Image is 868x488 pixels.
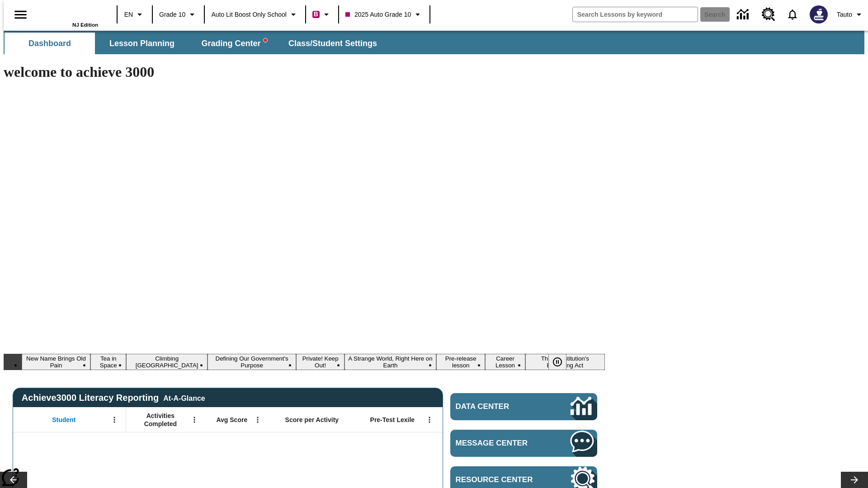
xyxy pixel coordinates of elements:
[833,6,868,23] button: Profile/Settings
[548,354,566,370] button: Pause
[4,64,605,80] h1: welcome to achieve 3000
[208,6,302,23] button: School: Auto Lit Boost only School, Select your school
[296,354,344,370] button: Slide 5 Private! Keep Out!
[52,416,75,424] span: Student
[124,10,133,19] span: EN
[370,416,415,424] span: Pre-Test Lexile
[837,10,852,19] span: Tauto
[90,354,126,370] button: Slide 2 Tea in Space
[309,6,335,23] button: Boost Class color is violet red. Change class color
[342,6,427,23] button: Class: 2025 Auto Grade 10, Select your class
[163,393,205,403] div: At-A-Glance
[28,38,71,49] span: Dashboard
[72,22,98,28] span: NJ Edition
[97,33,187,54] button: Lesson Planning
[288,38,377,49] span: Class/Student Settings
[211,10,287,19] span: Auto Lit Boost only School
[156,6,201,23] button: Grade: Grade 10, Select a grade
[188,413,201,427] button: Open Menu
[345,10,411,19] span: 2025 Auto Grade 10
[159,10,185,19] span: Grade 10
[208,354,297,370] button: Slide 4 Defining Our Government's Purpose
[131,412,190,428] span: Activities Completed
[841,472,868,488] button: Lesson carousel, Next
[251,413,264,427] button: Open Menu
[4,33,385,54] div: SubNavbar
[126,354,207,370] button: Slide 3 Climbing Mount Tai
[756,2,781,27] a: Resource Center, Will open in new tab
[804,3,833,26] button: Select a new avatar
[189,33,279,54] button: Grading Center
[781,3,804,26] a: Notifications
[4,31,864,54] div: SubNavbar
[573,7,698,22] input: search field
[216,416,247,424] span: Avg Score
[810,5,828,23] img: Avatar
[525,354,605,370] button: Slide 9 The Constitution's Balancing Act
[22,354,90,370] button: Slide 1 New Name Brings Old Pain
[108,413,121,427] button: Open Menu
[39,3,98,28] div: Home
[7,1,34,28] button: Open side menu
[201,38,267,49] span: Grading Center
[731,2,756,27] a: Data Center
[22,393,205,403] span: Achieve3000 Literacy Reporting
[456,475,543,484] span: Resource Center
[423,413,436,427] button: Open Menu
[120,6,149,23] button: Language: EN, Select a language
[5,33,95,54] button: Dashboard
[436,354,485,370] button: Slide 7 Pre-release lesson
[450,430,597,457] a: Message Center
[456,402,540,411] span: Data Center
[450,393,597,420] a: Data Center
[344,354,436,370] button: Slide 6 A Strange World, Right Here on Earth
[548,354,576,370] div: Pause
[281,33,384,54] button: Class/Student Settings
[285,416,339,424] span: Score per Activity
[109,38,175,49] span: Lesson Planning
[485,354,525,370] button: Slide 8 Career Lesson
[456,439,543,448] span: Message Center
[314,9,318,20] span: B
[264,38,267,42] svg: writing assistant alert
[39,4,98,22] a: Home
